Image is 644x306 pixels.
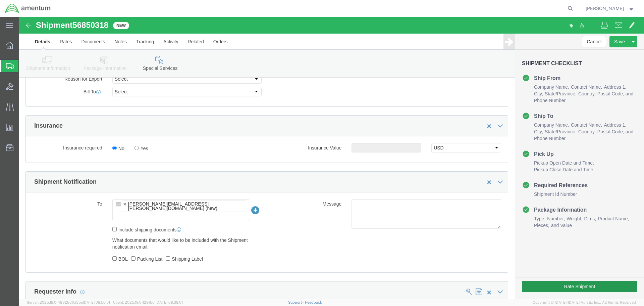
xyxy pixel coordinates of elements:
img: logo [5,3,51,13]
button: [PERSON_NAME] [585,4,635,12]
span: [DATE] 09:50:51 [83,300,110,304]
a: Feedback [305,300,322,304]
iframe: FS Legacy Container [19,17,644,299]
span: Copyright © [DATE]-[DATE] Agistix Inc., All Rights Reserved [533,300,636,305]
span: Client: 2025.19.0-129fbcf [113,300,183,304]
a: Support [288,300,305,304]
span: Server: 2025.19.0-49328d0a35e [27,300,110,304]
span: [DATE] 09:39:01 [156,300,183,304]
span: Ernesto Garcia [586,5,624,12]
